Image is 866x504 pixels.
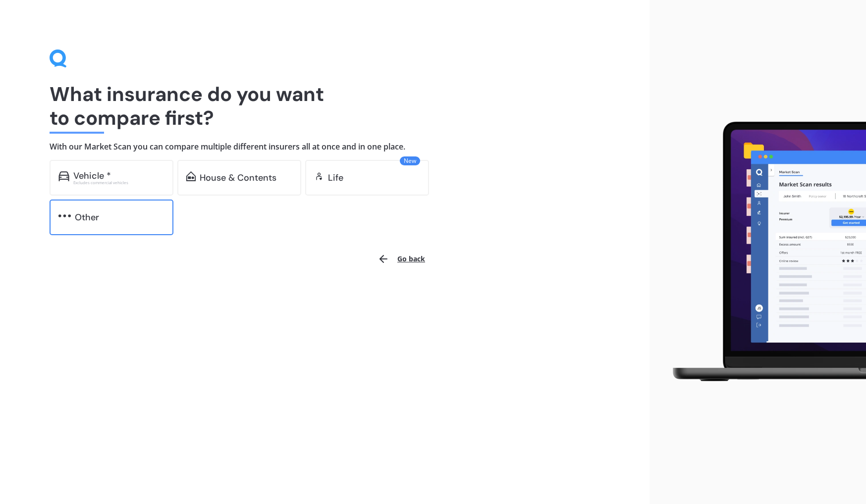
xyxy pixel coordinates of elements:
[400,156,420,165] span: New
[73,171,111,181] div: Vehicle *
[75,212,99,222] div: Other
[73,181,164,185] div: Excludes commercial vehicles
[186,171,196,181] img: home-and-contents.b802091223b8502ef2dd.svg
[58,171,69,181] img: car.f15378c7a67c060ca3f3.svg
[658,116,866,388] img: laptop.webp
[314,171,324,181] img: life.f720d6a2d7cdcd3ad642.svg
[372,247,431,271] button: Go back
[200,173,276,183] div: House & Contents
[50,142,600,152] h4: With our Market Scan you can compare multiple different insurers all at once and in one place.
[50,82,600,130] h1: What insurance do you want to compare first?
[58,211,71,221] img: other.81dba5aafe580aa69f38.svg
[328,173,343,183] div: Life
